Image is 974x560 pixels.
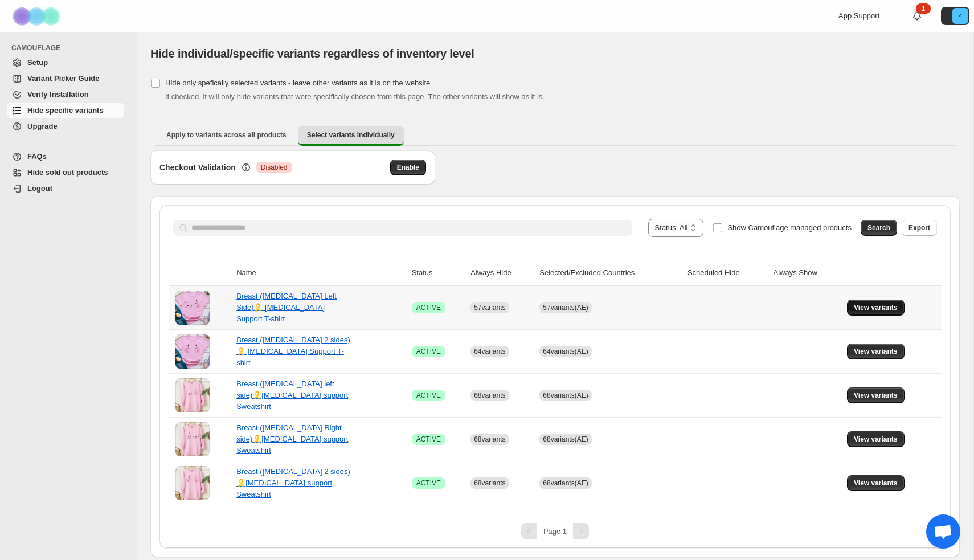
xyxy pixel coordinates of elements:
[233,260,408,286] th: Name
[7,118,124,134] a: Upgrade
[854,347,898,356] span: View variants
[543,304,588,312] span: 57 variants (AE)
[416,479,441,488] span: ACTIVE
[847,387,905,403] button: View variants
[867,223,890,232] span: Search
[474,348,505,355] span: 64 variants
[27,122,58,130] span: Upgrade
[416,391,441,400] span: ACTIVE
[236,467,350,498] a: Breast ([MEDICAL_DATA] 2 sides)🎗️[MEDICAL_DATA] support Sweatshirt
[157,126,296,144] button: Apply to variants across all products
[474,391,505,399] span: 68 variants
[236,423,348,455] a: Breast ([MEDICAL_DATA] Right side)🎗️[MEDICAL_DATA] support Sweatshirt
[27,106,104,115] span: Hide specific variants
[27,184,52,193] span: Logout
[543,527,567,536] span: Page 1
[838,11,879,20] span: App Support
[236,292,337,323] a: Breast ([MEDICAL_DATA] Left Side)🎗️ [MEDICAL_DATA] Support T-shirt
[307,130,395,140] span: Select variants individually
[854,303,898,312] span: View variants
[911,10,923,22] a: 1
[397,163,419,172] span: Enable
[175,291,210,325] img: Breast (Middle finger Left Side)🎗️ Cancer Support T-shirt
[159,162,236,173] h3: Checkout Validation
[7,55,124,71] a: Setup
[236,379,348,411] a: Breast ([MEDICAL_DATA] left side)🎗️[MEDICAL_DATA] support Sweatshirt
[854,479,898,488] span: View variants
[261,163,288,172] span: Disabled
[952,8,968,24] span: Avatar with initials 4
[166,130,287,140] span: Apply to variants across all products
[847,475,905,491] button: View variants
[169,523,942,539] nav: Pagination
[926,514,960,549] div: Chat abierto
[150,150,960,557] div: Select variants individually
[165,92,545,101] span: If checked, it will only hide variants that were specifically chosen from this page. The other va...
[474,479,505,487] span: 68 variants
[7,181,124,197] a: Logout
[27,168,108,177] span: Hide sold out products
[175,334,210,369] img: Breast (Middle finger 2 sides)🎗️ Cancer Support T-shirt
[847,344,905,359] button: View variants
[7,103,124,118] a: Hide specific variants
[236,336,350,367] a: Breast ([MEDICAL_DATA] 2 sides)🎗️ [MEDICAL_DATA] Support T-shirt
[467,260,536,286] th: Always Hide
[7,149,124,165] a: FAQs
[684,260,770,286] th: Scheduled Hide
[543,479,588,487] span: 68 variants (AE)
[165,79,430,87] span: Hide only spefically selected variants - leave other variants as it is on the website
[959,13,962,19] text: 4
[27,58,48,67] span: Setup
[7,165,124,181] a: Hide sold out products
[854,391,898,400] span: View variants
[847,300,905,316] button: View variants
[390,160,426,175] button: Enable
[27,90,89,99] span: Verify Installation
[543,391,588,399] span: 68 variants (AE)
[175,422,210,456] img: Breast (Middle finger Right side)🎗️Cancer support Sweatshirt
[543,435,588,443] span: 68 variants (AE)
[727,223,852,232] span: Show Camouflage managed products
[941,7,969,25] button: Avatar with initials 4
[854,435,898,444] span: View variants
[298,126,404,146] button: Select variants individually
[27,152,47,161] span: FAQs
[408,260,467,286] th: Status
[11,43,129,52] span: CAMOUFLAGE
[543,348,588,355] span: 64 variants (AE)
[416,435,441,444] span: ACTIVE
[7,87,124,103] a: Verify Installation
[770,260,844,286] th: Always Show
[416,347,441,356] span: ACTIVE
[175,378,210,412] img: Breast (Middle finger left side)🎗️Cancer support Sweatshirt
[536,260,684,286] th: Selected/Excluded Countries
[27,74,99,83] span: Variant Picker Guide
[847,431,905,447] button: View variants
[150,47,474,60] span: Hide individual/specific variants regardless of inventory level
[7,71,124,87] a: Variant Picker Guide
[9,1,66,32] img: Camouflage
[474,304,505,312] span: 57 variants
[175,466,210,500] img: Breast (Middle finger 2 sides)🎗️Cancer support Sweatshirt
[416,303,441,312] span: ACTIVE
[474,435,505,443] span: 68 variants
[908,223,930,232] span: Export
[916,3,931,14] div: 1
[861,220,897,236] button: Search
[902,220,937,236] button: Export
